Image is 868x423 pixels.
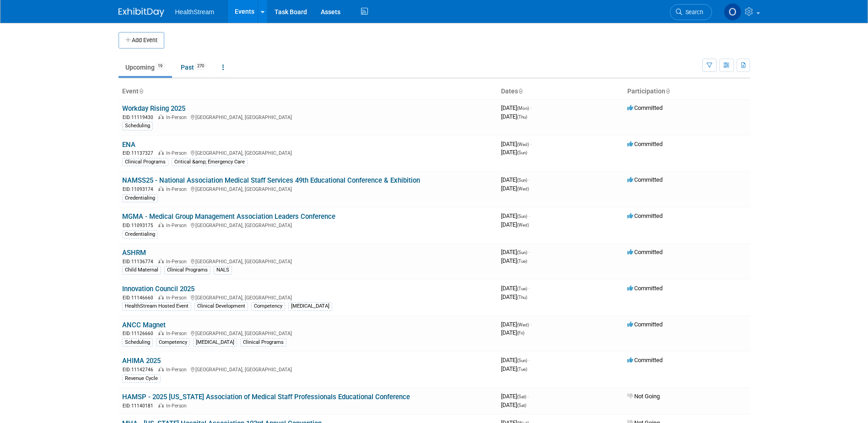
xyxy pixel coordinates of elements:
span: - [530,141,532,147]
span: - [528,393,529,400]
span: In-Person [166,331,189,336]
span: (Wed) [517,142,529,147]
div: Clinical Programs [164,266,210,274]
div: Credentialing [122,230,158,239]
span: In-Person [166,259,189,265]
span: - [530,321,532,328]
div: NALS [214,266,232,274]
a: Upcoming19 [119,59,172,76]
img: In-Person Event [158,295,164,299]
a: Search [670,4,712,20]
span: HealthStream [175,8,215,16]
span: [DATE] [501,365,527,372]
th: Event [119,84,497,99]
span: Not Going [627,393,660,400]
span: EID: 11142746 [123,367,157,372]
img: In-Person Event [158,186,164,191]
span: (Sat) [517,403,526,408]
div: [GEOGRAPHIC_DATA], [GEOGRAPHIC_DATA] [122,113,494,121]
span: [DATE] [501,249,530,255]
div: Scheduling [122,338,153,347]
div: [GEOGRAPHIC_DATA], [GEOGRAPHIC_DATA] [122,257,494,265]
span: In-Person [166,403,189,409]
span: [DATE] [501,293,527,300]
span: - [528,285,530,292]
span: In-Person [166,295,189,301]
span: [DATE] [501,185,529,192]
div: [GEOGRAPHIC_DATA], [GEOGRAPHIC_DATA] [122,221,494,229]
a: ENA [122,141,135,149]
span: [DATE] [501,113,527,120]
div: Competency [156,338,190,347]
span: [DATE] [501,257,527,264]
span: (Sat) [517,394,526,399]
span: (Thu) [517,295,527,300]
span: [DATE] [501,176,530,183]
div: [GEOGRAPHIC_DATA], [GEOGRAPHIC_DATA] [122,293,494,301]
a: ANCC Magnet [122,321,166,329]
div: Credentialing [122,194,158,202]
span: (Wed) [517,186,529,191]
span: (Sun) [517,178,527,183]
div: [GEOGRAPHIC_DATA], [GEOGRAPHIC_DATA] [122,365,494,373]
span: EID: 11136774 [123,259,157,264]
span: (Sun) [517,150,527,155]
span: Committed [627,141,663,147]
span: EID: 11146660 [123,295,157,300]
span: EID: 11093174 [123,187,157,192]
span: [DATE] [501,401,526,408]
span: [DATE] [501,149,527,156]
a: Sort by Start Date [518,87,523,95]
div: HealthStream Hosted Event [122,302,191,310]
div: [GEOGRAPHIC_DATA], [GEOGRAPHIC_DATA] [122,185,494,193]
span: - [528,212,530,219]
span: (Sun) [517,214,527,219]
div: Clinical Programs [240,338,286,347]
span: Committed [627,176,663,183]
a: ASHRM [122,249,146,257]
a: HAMSP - 2025 [US_STATE] Association of Medical Staff Professionals Educational Conference [122,393,410,401]
img: In-Person Event [158,150,164,155]
span: - [528,249,530,255]
span: Committed [627,357,663,363]
a: Past270 [174,59,214,76]
div: Child Maternal [122,266,161,274]
span: - [528,357,530,363]
span: [DATE] [501,321,532,328]
span: (Tue) [517,259,527,264]
span: Committed [627,321,663,328]
div: [GEOGRAPHIC_DATA], [GEOGRAPHIC_DATA] [122,149,494,157]
span: In-Person [166,150,189,156]
span: EID: 11093175 [123,223,157,228]
span: [DATE] [501,285,530,292]
span: (Sun) [517,358,527,363]
span: (Wed) [517,322,529,327]
span: [DATE] [501,141,532,147]
span: (Tue) [517,286,527,291]
div: Clinical Development [194,302,248,310]
span: (Thu) [517,114,527,119]
img: In-Person Event [158,114,164,119]
span: In-Person [166,367,189,373]
div: [MEDICAL_DATA] [193,338,237,347]
div: Competency [251,302,285,310]
span: [DATE] [501,212,530,219]
span: EID: 11137327 [123,151,157,156]
th: Dates [497,84,624,99]
span: (Tue) [517,367,527,372]
a: Innovation Council 2025 [122,285,194,293]
img: ExhibitDay [119,8,164,17]
span: [DATE] [501,104,532,111]
span: EID: 11119430 [123,115,157,120]
th: Participation [624,84,750,99]
a: Workday Rising 2025 [122,104,185,113]
img: In-Person Event [158,367,164,371]
a: MGMA - Medical Group Management Association Leaders Conference [122,212,335,221]
span: In-Person [166,222,189,228]
button: Add Event [119,32,164,49]
a: AHIMA 2025 [122,357,161,365]
span: 19 [155,63,165,70]
span: (Fri) [517,331,524,336]
span: [DATE] [501,329,524,336]
span: (Wed) [517,222,529,228]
